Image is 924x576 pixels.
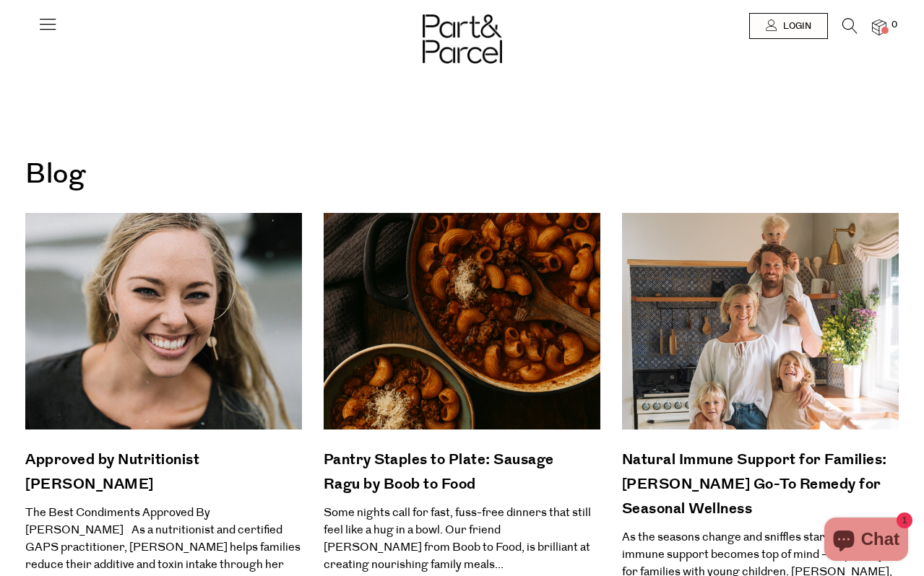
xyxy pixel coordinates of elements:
h1: Blog [25,152,899,198]
inbox-online-store-chat: Shopify online store chat [820,518,912,564]
h2: Approved by Nutritionist [PERSON_NAME] [25,448,302,497]
a: Pantry Staples to Plate: Sausage Ragu by Boob to Food Some nights call for fast, fuss-free dinner... [324,448,600,573]
a: 0 [872,19,886,35]
img: Part&Parcel [423,14,502,64]
a: Login [749,13,828,39]
img: Natural Immune Support for Families: Luka McCabe’s Go-To Remedy for Seasonal Wellness [622,213,899,429]
p: Some nights call for fast, fuss-free dinners that still feel like a hug in a bowl. Our friend [PE... [324,504,600,573]
img: Approved by Nutritionist Jordie Pie [25,213,302,429]
span: 0 [888,19,901,32]
span: Login [780,20,811,32]
img: Pantry Staples to Plate: Sausage Ragu by Boob to Food [324,213,600,429]
h2: Natural Immune Support for Families: [PERSON_NAME] Go-To Remedy for Seasonal Wellness [622,448,899,521]
h2: Pantry Staples to Plate: Sausage Ragu by Boob to Food [324,448,600,497]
